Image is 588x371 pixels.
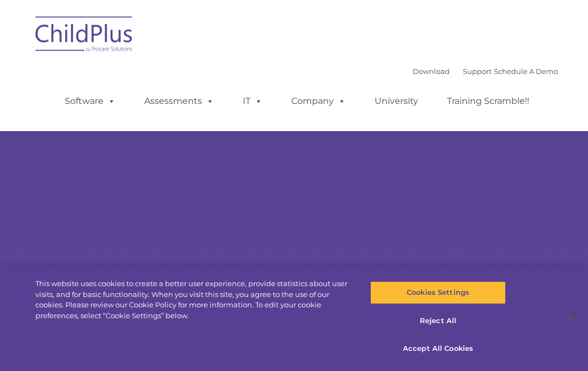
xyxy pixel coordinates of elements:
[370,337,505,360] button: Accept All Cookies
[370,281,505,304] button: Cookies Settings
[133,90,225,112] a: Assessments
[436,90,540,112] a: Training Scramble!!
[54,90,126,112] a: Software
[413,67,558,76] font: |
[413,67,450,76] a: Download
[559,306,583,330] button: Close
[280,90,357,112] a: Company
[463,67,492,76] a: Support
[35,279,353,321] div: This website uses cookies to create a better user experience, provide statistics about user visit...
[494,67,558,76] a: Schedule A Demo
[232,90,273,112] a: IT
[364,90,429,112] a: University
[370,310,505,332] button: Reject All
[30,9,139,63] img: ChildPlus by Procare Solutions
